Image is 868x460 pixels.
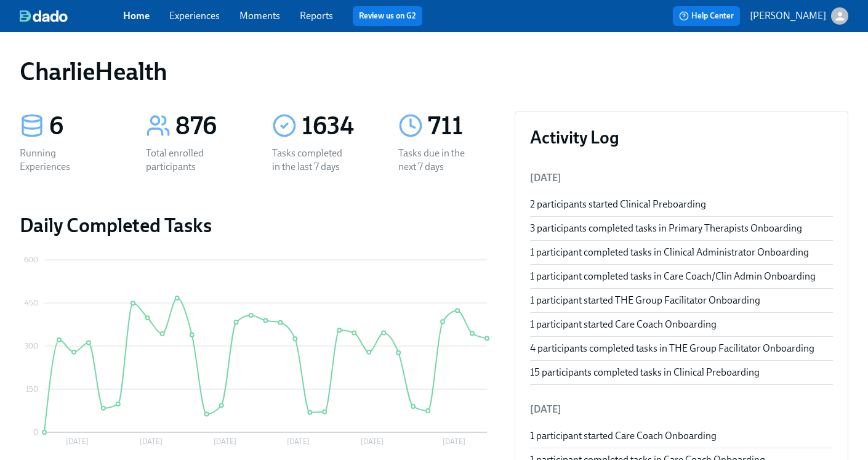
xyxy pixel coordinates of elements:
div: 3 participants completed tasks in Primary Therapists Onboarding [530,222,833,235]
div: Tasks completed in the last 7 days [272,147,351,174]
a: Reports [300,10,333,22]
div: 15 participants completed tasks in Clinical Preboarding [530,366,833,379]
div: 711 [428,111,495,142]
p: [PERSON_NAME] [750,9,826,23]
h3: Activity Log [530,126,833,148]
div: 2 participants started Clinical Preboarding [530,198,833,211]
tspan: 300 [25,342,38,350]
li: [DATE] [530,395,833,424]
div: 1634 [302,111,369,142]
tspan: 150 [26,385,38,393]
button: Review us on G2 [353,6,422,26]
div: Tasks due in the next 7 days [398,147,477,174]
div: 6 [49,111,116,142]
tspan: [DATE] [214,437,236,446]
div: Running Experiences [20,147,98,174]
div: 4 participants completed tasks in THE Group Facilitator Onboarding [530,342,833,355]
div: 1 participant started THE Group Facilitator Onboarding [530,294,833,307]
h1: CharlieHealth [20,57,167,86]
a: dado [20,10,123,22]
tspan: [DATE] [361,437,384,446]
a: Review us on G2 [359,10,416,22]
tspan: 0 [33,428,38,437]
tspan: [DATE] [140,437,163,446]
tspan: [DATE] [66,437,89,446]
button: [PERSON_NAME] [750,7,848,25]
span: Help Center [679,10,734,22]
tspan: [DATE] [443,437,465,446]
a: Experiences [169,10,220,22]
tspan: 450 [25,299,38,307]
div: 1 participant completed tasks in Care Coach/Clin Admin Onboarding [530,270,833,283]
div: Total enrolled participants [146,147,225,174]
div: 1 participant started Care Coach Onboarding [530,429,833,443]
tspan: 600 [24,256,38,264]
div: 876 [175,111,243,142]
span: [DATE] [530,172,561,184]
button: Help Center [673,6,740,26]
div: 1 participant completed tasks in Clinical Administrator Onboarding [530,246,833,259]
div: 1 participant started Care Coach Onboarding [530,318,833,331]
a: Home [123,10,150,22]
a: Moments [239,10,280,22]
tspan: [DATE] [287,437,310,446]
h2: Daily Completed Tasks [20,213,495,238]
img: dado [20,10,68,22]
